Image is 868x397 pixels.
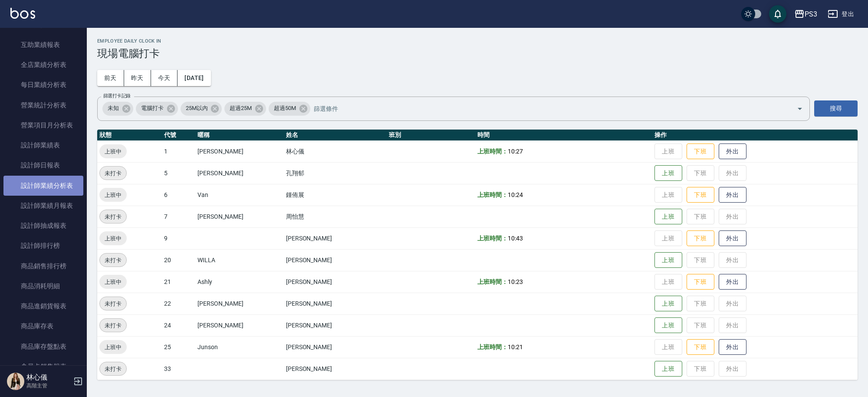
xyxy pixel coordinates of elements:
[195,130,284,141] th: 暱稱
[284,184,387,206] td: 鍾侑展
[654,361,682,377] button: 上班
[284,162,387,184] td: 孔翔郁
[26,373,71,382] h5: 林心儀
[7,373,24,390] img: Person
[3,296,83,316] a: 商品進銷貨報表
[284,130,387,141] th: 姓名
[100,256,126,265] span: 未打卡
[3,196,83,216] a: 設計師業績月報表
[284,314,387,336] td: [PERSON_NAME]
[477,278,508,285] b: 上班時間：
[162,184,195,206] td: 6
[162,358,195,380] td: 33
[3,357,83,377] a: 會員卡銷售報表
[3,75,83,95] a: 每日業績分析表
[687,339,714,355] button: 下班
[195,140,284,162] td: [PERSON_NAME]
[687,274,714,290] button: 下班
[151,70,178,86] button: 今天
[162,249,195,271] td: 20
[477,344,508,350] b: 上班時間：
[654,209,682,225] button: 上班
[162,130,195,141] th: 代號
[3,216,83,236] a: 設計師抽成報表
[284,293,387,314] td: [PERSON_NAME]
[3,276,83,296] a: 商品消耗明細
[284,249,387,271] td: [PERSON_NAME]
[124,70,151,86] button: 昨天
[508,344,523,350] span: 10:21
[99,190,127,200] span: 上班中
[162,140,195,162] td: 1
[3,176,83,196] a: 設計師業績分析表
[269,104,301,113] span: 超過50M
[103,93,131,99] label: 篩選打卡記錄
[178,70,210,86] button: [DATE]
[687,230,714,247] button: 下班
[195,314,284,336] td: [PERSON_NAME]
[162,206,195,227] td: 7
[654,252,682,268] button: 上班
[99,277,127,287] span: 上班中
[508,278,523,285] span: 10:23
[97,70,124,86] button: 前天
[3,256,83,276] a: 商品銷售排行榜
[3,236,83,256] a: 設計師排行榜
[162,162,195,184] td: 5
[181,104,213,113] span: 25M以內
[162,293,195,314] td: 22
[719,339,746,355] button: 外出
[769,5,786,23] button: save
[224,102,266,116] div: 超過25M
[100,169,126,178] span: 未打卡
[195,293,284,314] td: [PERSON_NAME]
[284,271,387,293] td: [PERSON_NAME]
[99,234,127,243] span: 上班中
[719,143,746,160] button: 外出
[10,8,35,19] img: Logo
[824,6,858,22] button: 登出
[3,316,83,336] a: 商品庫存表
[687,143,714,160] button: 下班
[654,317,682,334] button: 上班
[3,155,83,175] a: 設計師日報表
[136,104,169,113] span: 電腦打卡
[508,191,523,198] span: 10:24
[195,184,284,206] td: Van
[477,235,508,242] b: 上班時間：
[793,102,807,116] button: Open
[100,212,126,221] span: 未打卡
[387,130,475,141] th: 班別
[805,9,817,20] div: PS3
[162,227,195,249] td: 9
[97,38,858,44] h2: Employee Daily Clock In
[284,227,387,249] td: [PERSON_NAME]
[195,162,284,184] td: [PERSON_NAME]
[652,130,858,141] th: 操作
[791,5,821,23] button: PS3
[654,296,682,312] button: 上班
[99,147,127,156] span: 上班中
[3,115,83,135] a: 營業項目月分析表
[508,148,523,155] span: 10:27
[97,47,858,60] h3: 現場電腦打卡
[162,336,195,358] td: 25
[162,271,195,293] td: 21
[99,343,127,352] span: 上班中
[195,249,284,271] td: WILLA
[195,206,284,227] td: [PERSON_NAME]
[100,299,126,308] span: 未打卡
[195,336,284,358] td: Junson
[181,102,222,116] div: 25M以內
[284,358,387,380] td: [PERSON_NAME]
[3,55,83,75] a: 全店業績分析表
[3,35,83,55] a: 互助業績報表
[3,337,83,357] a: 商品庫存盤點表
[3,95,83,115] a: 營業統計分析表
[719,274,746,290] button: 外出
[284,336,387,358] td: [PERSON_NAME]
[136,102,178,116] div: 電腦打卡
[477,148,508,155] b: 上班時間：
[162,314,195,336] td: 24
[100,364,126,374] span: 未打卡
